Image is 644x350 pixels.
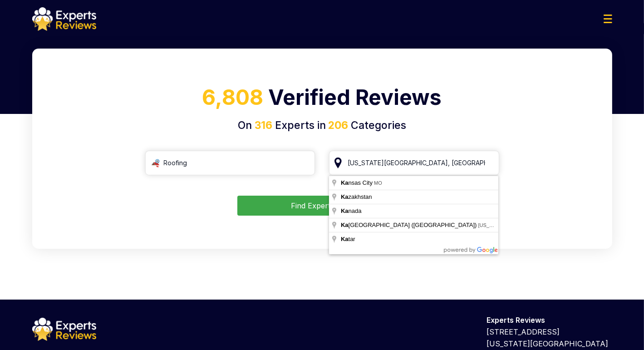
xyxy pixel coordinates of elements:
[341,179,374,186] span: nsas City
[329,151,499,175] input: Your City
[255,119,272,132] span: 316
[341,207,363,214] span: nada
[145,151,315,175] input: Search Category
[341,207,349,214] span: Ka
[202,84,264,110] span: 6,808
[32,318,96,341] img: logo
[604,15,612,23] img: Menu Icon
[341,222,478,228] span: [GEOGRAPHIC_DATA] ([GEOGRAPHIC_DATA])
[341,179,349,186] span: Ka
[341,193,374,200] span: zakhstan
[487,338,612,350] p: [US_STATE][GEOGRAPHIC_DATA]
[43,118,601,133] h4: On Experts in Categories
[341,193,349,200] span: Ka
[326,119,348,132] span: 206
[374,180,382,186] span: MO
[237,196,407,216] button: Find Experts Now
[487,314,612,326] p: Experts Reviews
[341,222,349,228] span: Ka
[341,236,349,242] span: Ka
[487,326,612,338] p: [STREET_ADDRESS]
[341,236,357,242] span: tar
[43,82,601,118] h1: Verified Reviews
[32,7,96,31] img: logo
